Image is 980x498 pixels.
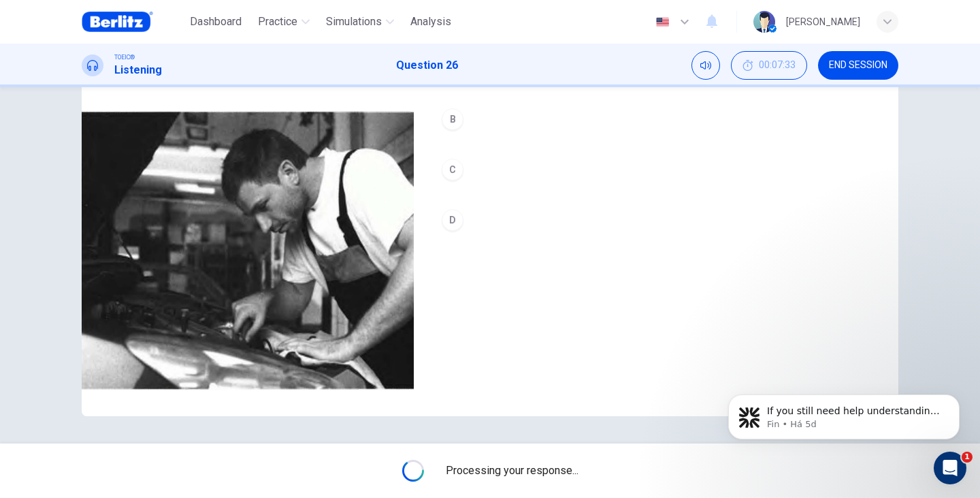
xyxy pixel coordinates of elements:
div: D [442,209,463,231]
span: END SESSION [829,60,887,71]
img: en [654,17,671,27]
span: Processing your response... [446,463,578,479]
button: Dashboard [184,10,247,34]
a: Berlitz Brasil logo [82,8,184,35]
span: Analysis [410,14,451,30]
button: Analysis [405,10,457,34]
span: Dashboard [190,14,242,30]
div: B [442,108,463,130]
span: Simulations [326,14,382,30]
h1: Listening [114,62,162,78]
span: Practice [258,14,297,30]
div: C [442,159,463,181]
img: Photographs [82,84,414,416]
button: C [436,153,877,187]
button: B [436,102,877,136]
div: Mute [691,51,720,80]
button: D [436,203,877,237]
span: TOEIC® [114,52,135,62]
button: Simulations [321,10,399,34]
span: 1 [962,452,973,463]
div: [PERSON_NAME] [786,14,860,30]
span: 00:07:33 [759,60,796,71]
button: 00:07:33 [731,51,807,80]
img: Berlitz Brasil logo [82,8,153,35]
div: Hide [731,51,807,80]
img: Profile picture [753,11,775,33]
button: Practice [252,10,315,34]
iframe: Intercom live chat [934,452,966,484]
iframe: Intercom notifications mensagem [708,366,980,461]
h1: Question 26 [396,57,458,74]
button: END SESSION [818,51,898,80]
